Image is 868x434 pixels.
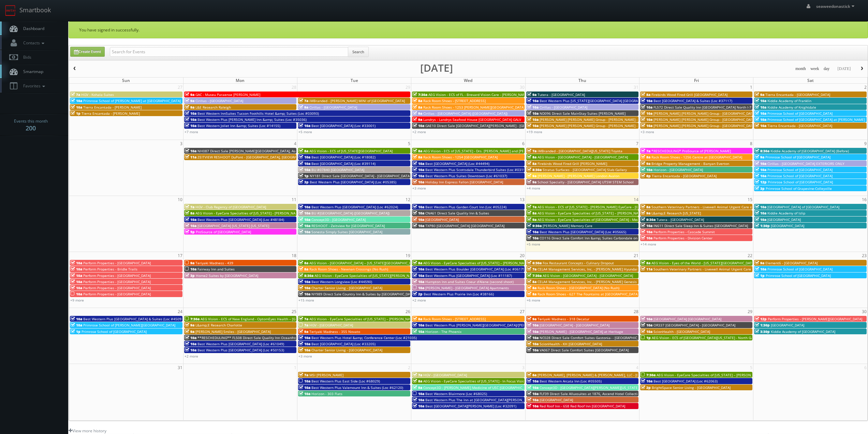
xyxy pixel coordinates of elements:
[653,167,703,172] span: Horizon - [GEOGRAPHIC_DATA]
[755,98,766,103] span: 10a
[5,5,16,16] img: smartbook-logo.png
[755,111,766,116] span: 10a
[185,217,196,222] span: 10a
[413,161,424,166] span: 10a
[428,92,529,97] span: AEG Vision - ECS of FL - Brevard Vision Care - [PERSON_NAME]
[197,149,331,153] span: NH087 Direct Sale [PERSON_NAME][GEOGRAPHIC_DATA], Ascend Hotel Collection
[20,54,31,60] span: Bids
[527,173,536,178] span: 9a
[641,229,652,234] span: 10a
[413,273,424,278] span: 10a
[20,83,47,89] span: Favorites
[185,229,195,234] span: 5p
[527,105,539,110] span: 10a
[755,173,766,178] span: 10a
[765,261,818,265] span: Element6 - [GEOGRAPHIC_DATA]
[538,317,589,321] span: Teriyaki Madness - 318 Decatur
[201,317,325,321] span: AEG Vision - ECS of New England - OptomEyes Health – [GEOGRAPHIC_DATA]
[110,47,348,57] input: Search for Events
[641,111,652,116] span: 10a
[185,129,198,134] a: +7 more
[20,26,44,31] span: Dashboard
[299,229,310,234] span: 10a
[71,92,80,97] span: 7a
[423,117,521,122] span: Landrys - Landrys Seafood House [GEOGRAPHIC_DATA] GALV
[71,98,82,103] span: 10a
[314,273,450,278] span: AEG Vision - EyeCare Specialties of [US_STATE][PERSON_NAME] Eyecare Associates
[425,123,553,128] span: GAE10 Direct Sale [GEOGRAPHIC_DATA][PERSON_NAME] - [GEOGRAPHIC_DATA]
[413,149,422,153] span: 8a
[425,161,489,166] span: Best [GEOGRAPHIC_DATA] (Loc #44494)
[195,261,233,265] span: Teriyaki Madness - 439
[299,285,310,290] span: 10a
[527,267,536,271] span: 7a
[540,98,679,103] span: Best Western Plus [US_STATE][GEOGRAPHIC_DATA] [GEOGRAPHIC_DATA] (Loc #37096)
[543,167,627,172] span: Stratus Surfaces - [GEOGRAPHIC_DATA] Slab Gallery
[767,123,832,128] span: Tierra Encantada - [GEOGRAPHIC_DATA]
[299,205,310,209] span: 10a
[425,173,507,178] span: Best Western Plus Suites Downtown (Loc #61037)
[298,129,312,134] a: +5 more
[755,117,766,122] span: 10a
[298,298,314,303] a: +15 more
[82,111,140,116] span: Tierra Encantada - [PERSON_NAME]
[185,98,194,103] span: 9a
[423,111,507,116] span: Cirillas - [GEOGRAPHIC_DATA] ([GEOGRAPHIC_DATA])
[653,229,715,234] span: Perform Properties - Cascade Summit
[543,273,633,278] span: AEG Vision - [GEOGRAPHIC_DATA] - [GEOGRAPHIC_DATA]
[70,298,84,303] a: +9 more
[641,211,650,215] span: 9a
[651,155,742,159] span: Rack Room Shoes - 1256 Centre at [GEOGRAPHIC_DATA]
[755,186,765,191] span: 3p
[195,105,231,110] span: L&E Research Raleigh
[540,123,669,128] span: [PERSON_NAME] [PERSON_NAME] Group - [PERSON_NAME] - [STREET_ADDRESS]
[310,173,411,178] span: NY181 Direct Sale [GEOGRAPHIC_DATA] - [GEOGRAPHIC_DATA]
[651,161,729,166] span: Bridge Property Management - Banyan Everton
[185,267,196,271] span: 10a
[527,155,536,159] span: 8a
[767,161,844,166] span: Cirillas - [GEOGRAPHIC_DATA] EXTERIORS ONLY
[755,180,767,184] span: 12p
[20,69,43,74] span: Smartmap
[185,123,196,128] span: 10a
[651,92,727,97] span: Firebirds Wood Fired Grill [GEOGRAPHIC_DATA]
[527,261,542,265] span: 6:30a
[83,317,185,321] span: Best Western Plus [GEOGRAPHIC_DATA] & Suites (Loc #45093)
[299,261,308,265] span: 8a
[641,98,652,103] span: 10a
[311,279,372,284] span: Best Western Longview (Loc #44590)
[413,285,424,290] span: 10a
[83,292,151,296] span: Perform Properties - [GEOGRAPHIC_DATA]
[755,211,766,215] span: 10a
[83,261,151,265] span: Perform Properties - [GEOGRAPHIC_DATA]
[197,155,315,159] span: ZEITVIEW RESHOOT DuPont - [GEOGRAPHIC_DATA], [GEOGRAPHIC_DATA]
[311,223,385,228] span: RESHOOT - Zeitview for [GEOGRAPHIC_DATA]
[425,223,504,228] span: TXP80 [GEOGRAPHIC_DATA] [GEOGRAPHIC_DATA]
[197,267,235,271] span: Fairway Inn and Suites
[538,180,634,184] span: School Specialty - [GEOGRAPHIC_DATA] UTSW STEM School
[816,3,856,9] span: seaweedonastick
[311,285,382,290] span: Charter Senior Living - [GEOGRAPHIC_DATA]
[653,98,732,103] span: Best [GEOGRAPHIC_DATA] & Suites (Loc #37117)
[538,285,619,290] span: Rack Room Shoes - [GEOGRAPHIC_DATA] (No Rush)
[185,211,194,215] span: 8a
[767,217,801,222] span: [GEOGRAPHIC_DATA]
[527,98,539,103] span: 10a
[767,105,816,110] span: Kiddie Academy of Knightdale
[755,261,764,265] span: 9a
[311,167,364,172] span: BU #07840 [GEOGRAPHIC_DATA]
[71,279,82,284] span: 10a
[197,217,284,222] span: Best Western Plus [GEOGRAPHIC_DATA] (Loc #48184)
[412,186,426,191] a: +3 more
[540,229,626,234] span: Best Western Plus [GEOGRAPHIC_DATA] (Loc #05665)
[185,117,196,122] span: 10a
[423,155,498,159] span: Rack Room Shoes - 1254 [GEOGRAPHIC_DATA]
[755,205,766,209] span: 10a
[413,267,424,271] span: 10a
[766,186,832,191] span: Primrose School of Grapevine-Colleyville
[413,155,422,159] span: 8a
[413,92,427,97] span: 7:30a
[540,236,665,240] span: CO116 Direct Sale Comfort Inn &amp; Suites Carbondale on the Roaring Fork
[413,167,424,172] span: 10a
[527,217,536,222] span: 9a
